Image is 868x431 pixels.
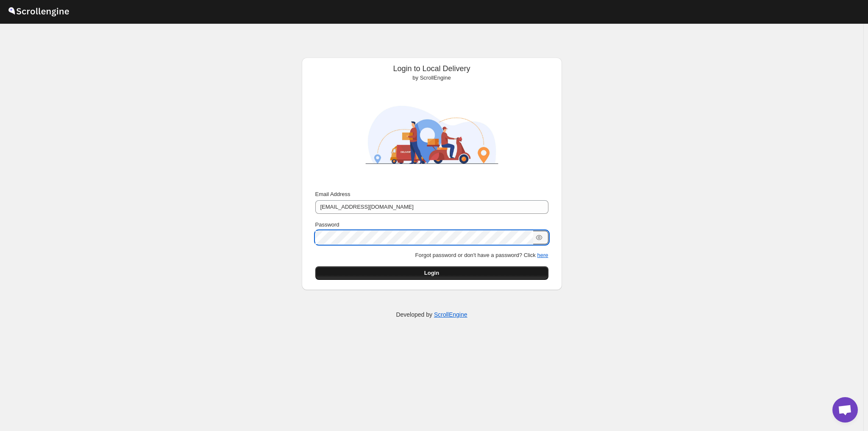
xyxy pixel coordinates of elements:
[832,397,858,423] a: Open chat
[537,252,548,258] button: here
[315,221,339,228] span: Password
[309,64,555,82] div: Login to Local Delivery
[315,266,548,280] button: Login
[396,310,467,319] p: Developed by
[424,269,439,277] span: Login
[434,311,467,318] a: ScrollEngine
[358,86,506,184] img: ScrollEngine
[315,251,548,260] p: Forgot password or don't have a password? Click
[315,191,351,197] span: Email Address
[412,75,451,81] span: by ScrollEngine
